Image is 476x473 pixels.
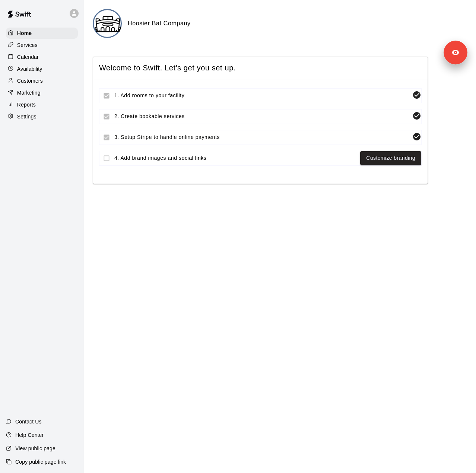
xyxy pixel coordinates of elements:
a: Settings [6,111,78,122]
a: Availability [6,63,78,74]
p: Contact Us [15,418,42,425]
p: Availability [17,65,42,73]
span: 2. Create bookable services [114,112,409,120]
img: Hoosier Bat Company logo [94,10,122,38]
a: Customers [6,75,78,86]
h6: Hoosier Bat Company [128,19,191,28]
a: Customize branding [366,153,415,163]
a: Reports [6,99,78,110]
span: 3. Setup Stripe to handle online payments [114,133,409,141]
a: Marketing [6,87,78,98]
span: 1. Add rooms to your facility [114,92,409,99]
p: Reports [17,101,36,108]
span: 4. Add brand images and social links [114,154,357,162]
p: Help Center [15,431,44,439]
button: Customize branding [360,151,421,165]
a: Calendar [6,51,78,63]
p: Settings [17,113,37,120]
a: Home [6,28,78,39]
p: Copy public page link [15,458,66,466]
p: Marketing [17,89,41,96]
p: Customers [17,77,43,85]
p: Home [17,29,32,37]
p: Calendar [17,53,39,61]
p: View public page [15,445,55,452]
a: Services [6,39,78,51]
span: Welcome to Swift. Let's get you set up. [99,63,422,73]
p: Services [17,41,38,49]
